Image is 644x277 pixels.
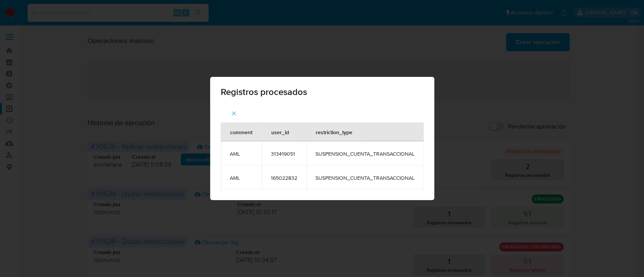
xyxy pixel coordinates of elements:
span: Registros procesados [221,87,424,96]
span: 165022832 [271,174,297,181]
span: AML [230,174,253,181]
span: 313419051 [271,150,297,157]
div: comment [221,123,261,141]
span: AML [230,150,253,157]
span: SUSPENSION_CUENTA_TRANSACCIONAL [315,174,415,181]
span: SUSPENSION_CUENTA_TRANSACCIONAL [315,150,415,157]
div: user_id [262,123,298,141]
div: restriction_type [307,123,361,141]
